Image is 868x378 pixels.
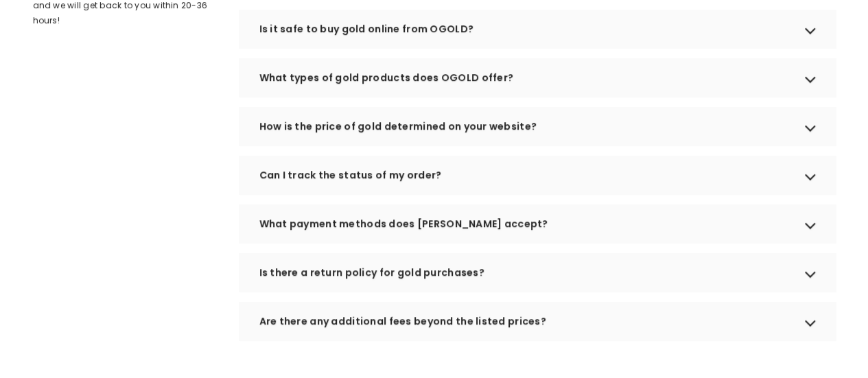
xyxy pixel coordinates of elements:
[239,253,836,292] div: Is there a return policy for gold purchases?
[239,156,836,194] div: Can I track the status of my order?
[239,107,836,145] div: How is the price of gold determined on your website?
[239,58,836,97] div: What types of gold products does OGOLD offer?
[239,204,836,243] div: What payment methods does [PERSON_NAME] accept?
[239,10,836,48] div: Is it safe to buy gold online from OGOLD?
[239,302,836,340] div: Are there any additional fees beyond the listed prices?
